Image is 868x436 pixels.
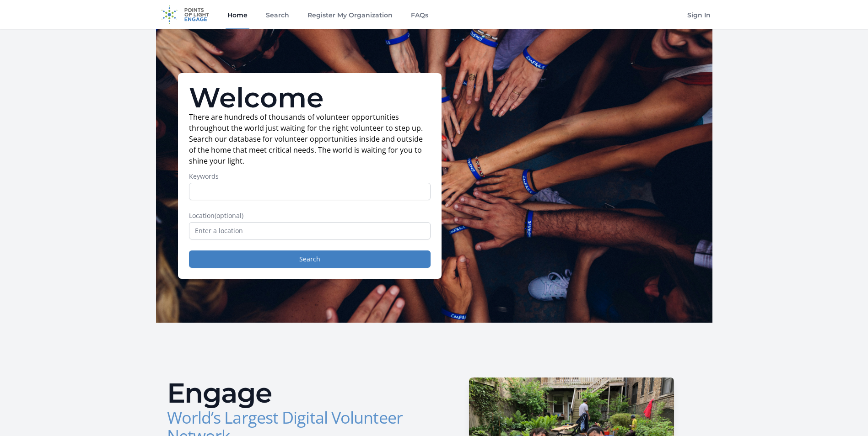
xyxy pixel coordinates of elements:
[189,211,431,220] label: Location
[189,172,431,181] label: Keywords
[167,379,427,407] h2: Engage
[189,222,431,239] input: Enter a location
[189,84,431,112] h1: Welcome
[189,250,431,268] button: Search
[215,211,243,220] span: (optional)
[189,112,431,166] p: There are hundreds of thousands of volunteer opportunities throughout the world just waiting for ...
